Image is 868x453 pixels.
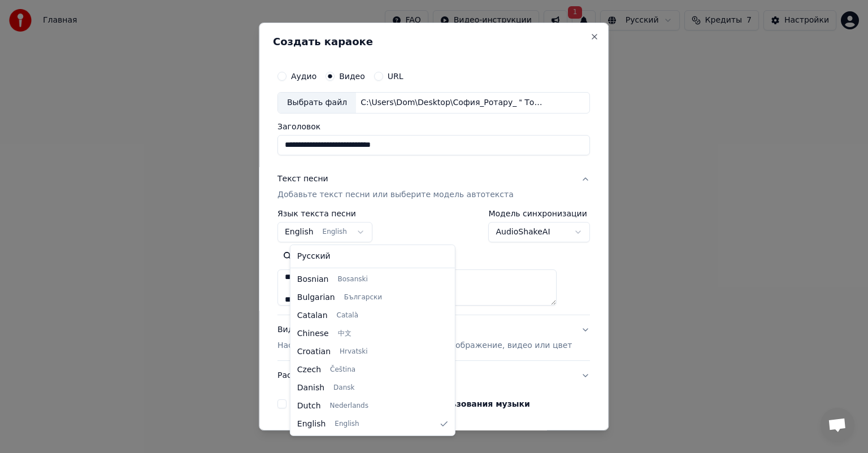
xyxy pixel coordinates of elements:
span: Bosanski [337,275,367,284]
span: Čeština [330,365,355,374]
span: Русский [297,251,331,262]
span: Català [337,311,358,320]
span: Dansk [333,384,354,393]
span: Bosnian [297,274,329,285]
span: Czech [297,364,321,376]
span: Chinese [297,328,329,339]
span: Danish [297,382,324,394]
span: Bulgarian [297,292,335,303]
span: English [297,419,326,430]
span: Croatian [297,346,331,358]
span: 中文 [338,329,351,338]
span: English [335,420,359,429]
span: Catalan [297,310,328,321]
span: Български [344,293,382,302]
span: Dutch [297,400,321,412]
span: Hrvatski [340,347,368,356]
span: Nederlands [330,402,368,411]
